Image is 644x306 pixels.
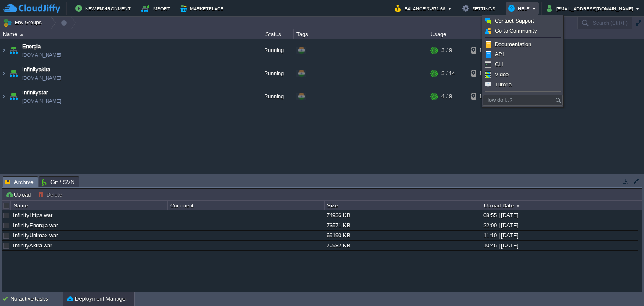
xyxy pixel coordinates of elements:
button: Deployment Manager [67,295,127,303]
a: [DOMAIN_NAME] [22,51,61,59]
div: 10:45 | [DATE] [481,241,637,250]
span: Go to Community [495,28,537,34]
img: AMDAwAAAACH5BAEAAAAALAAAAAABAAEAAAICRAEAOw== [0,62,7,85]
div: 11:10 | [DATE] [481,231,637,240]
img: AMDAwAAAACH5BAEAAAAALAAAAAABAAEAAAICRAEAOw== [8,62,19,85]
button: New Environment [75,3,133,13]
span: Video [495,71,509,78]
div: Comment [168,201,324,210]
div: 15% [471,39,498,62]
img: AMDAwAAAACH5BAEAAAAALAAAAAABAAEAAAICRAEAOw== [8,39,19,62]
div: Name [1,29,252,39]
div: Size [325,201,481,210]
button: Env Groups [3,17,44,29]
div: 74936 KB [325,210,480,220]
div: 4 / 9 [441,85,452,108]
span: Git / SVN [42,177,75,187]
a: Contact Support [483,16,562,26]
img: AMDAwAAAACH5BAEAAAAALAAAAAABAAEAAAICRAEAOw== [0,85,7,108]
div: Name [11,201,167,210]
button: Marketplace [180,3,226,13]
span: Contact Support [495,18,534,24]
div: 3 / 14 [441,62,455,85]
span: Tutorial [495,81,513,88]
a: Infinitystar [22,88,48,97]
img: AMDAwAAAACH5BAEAAAAALAAAAAABAAEAAAICRAEAOw== [8,85,19,108]
span: API [495,51,504,57]
div: Status [252,29,293,39]
button: Import [141,3,173,13]
a: [DOMAIN_NAME] [22,97,61,105]
div: 15% [471,85,498,108]
div: No active tasks [10,292,63,306]
div: 22:00 | [DATE] [481,220,637,230]
a: Go to Community [483,26,562,36]
img: AMDAwAAAACH5BAEAAAAALAAAAAABAAEAAAICRAEAOw== [0,39,7,62]
a: Tutorial [483,80,562,89]
button: [EMAIL_ADDRESS][DOMAIN_NAME] [547,3,636,13]
div: Tags [294,29,428,39]
div: Running [252,39,294,62]
div: 73571 KB [325,220,480,230]
button: Help [508,3,532,13]
div: Upload Date [482,201,638,210]
a: Video [483,70,562,79]
a: InfinityEnergia.war [13,222,58,228]
span: Archive [5,177,34,187]
img: AMDAwAAAACH5BAEAAAAALAAAAAABAAEAAAICRAEAOw== [20,34,23,36]
div: 69190 KB [325,231,480,240]
span: CLI [495,61,503,67]
button: Delete [38,191,65,198]
div: Running [252,85,294,108]
div: 08:55 | [DATE] [481,210,637,220]
div: Usage [428,29,517,39]
button: Upload [5,191,33,198]
div: 70982 KB [325,241,480,250]
div: 15% [471,62,498,85]
a: InfinityHttps.war [13,212,52,218]
div: 3 / 9 [441,39,452,62]
button: Settings [462,3,498,13]
a: InfinityUnimax.war [13,232,58,239]
a: Energia [22,42,41,51]
a: API [483,50,562,59]
a: CLI [483,60,562,69]
button: Balance ₹-871.66 [395,3,448,13]
a: Documentation [483,40,562,49]
span: Documentation [495,41,531,47]
div: Running [252,62,294,85]
a: Infinityakira [22,65,50,74]
a: InfinityAkira.war [13,242,52,249]
a: [DOMAIN_NAME] [22,74,61,82]
img: CloudJiffy [3,3,60,14]
iframe: chat widget [609,272,636,298]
